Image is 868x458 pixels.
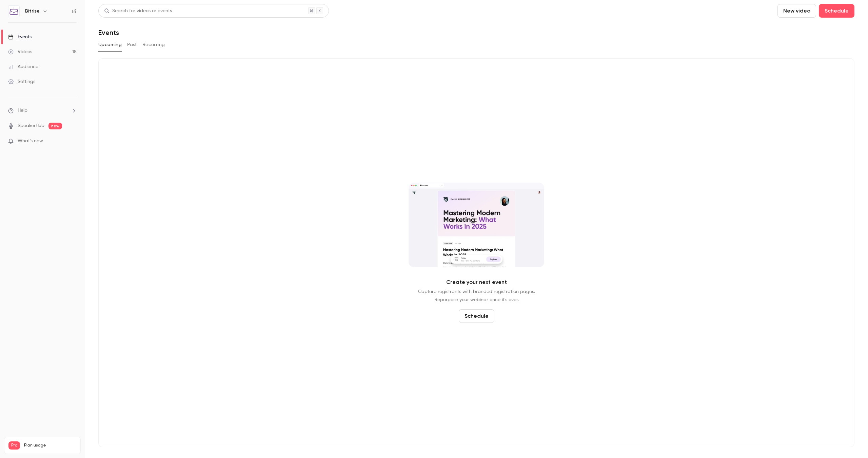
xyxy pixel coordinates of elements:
[127,39,137,50] button: Past
[25,8,40,15] h6: Bitrise
[446,278,507,286] p: Create your next event
[104,7,172,15] div: Search for videos or events
[68,138,77,144] iframe: Noticeable Trigger
[819,4,854,18] button: Schedule
[18,138,43,145] span: What's new
[18,107,27,114] span: Help
[142,39,165,50] button: Recurring
[48,123,62,129] span: new
[24,443,76,448] span: Plan usage
[8,78,35,85] div: Settings
[8,63,38,70] div: Audience
[8,107,77,114] li: help-dropdown-opener
[8,34,32,40] div: Events
[418,288,535,304] p: Capture registrants with branded registration pages. Repurpose your webinar once it's over.
[98,39,122,50] button: Upcoming
[459,309,494,323] button: Schedule
[8,48,32,55] div: Videos
[777,4,816,18] button: New video
[8,6,19,17] img: Bitrise
[18,122,44,129] a: SpeakerHub
[98,28,119,37] h1: Events
[8,441,20,450] span: Pro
